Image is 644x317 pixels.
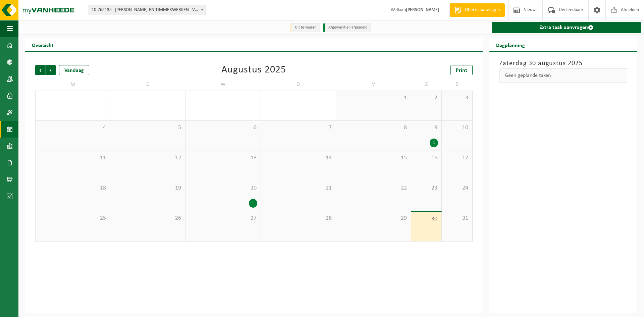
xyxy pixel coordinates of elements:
[290,23,320,32] li: Uit te voeren
[339,184,408,192] span: 22
[445,184,469,192] span: 24
[415,215,438,223] span: 30
[406,7,439,12] strong: [PERSON_NAME]
[189,124,257,131] span: 6
[415,184,438,192] span: 23
[221,65,286,75] div: Augustus 2025
[445,124,469,131] span: 10
[264,215,332,222] span: 28
[339,124,408,131] span: 8
[415,94,438,102] span: 2
[442,78,472,91] td: Z
[89,5,206,15] span: 10-765135 - DEGEZELLE PATRICK SCHILDER-EN TIMMERWERKEN - VICHTE
[339,154,408,162] span: 15
[89,5,206,15] span: 10-765135 - DEGEZELLE PATRICK SCHILDER-EN TIMMERWERKEN - VICHTE
[114,154,182,162] span: 12
[499,58,627,68] h3: Zaterdag 30 augustus 2025
[445,215,469,222] span: 31
[264,184,332,192] span: 21
[339,215,408,222] span: 29
[450,65,473,75] a: Print
[415,154,438,162] span: 16
[189,215,257,222] span: 27
[46,65,56,75] span: Volgende
[264,154,332,162] span: 14
[114,184,182,192] span: 19
[415,124,438,131] span: 9
[499,68,627,83] div: Geen geplande taken
[445,94,469,102] span: 3
[492,22,641,33] a: Extra taak aanvragen
[59,65,89,75] div: Vandaag
[25,38,60,51] h2: Overzicht
[39,124,107,131] span: 4
[185,78,261,91] td: W
[39,184,107,192] span: 18
[339,94,408,102] span: 1
[449,3,505,17] a: Offerte aanvragen
[39,215,107,222] span: 25
[264,124,332,131] span: 7
[189,154,257,162] span: 13
[110,78,185,91] td: D
[456,68,467,73] span: Print
[35,65,45,75] span: Vorige
[445,154,469,162] span: 17
[463,7,501,13] span: Offerte aanvragen
[336,78,411,91] td: V
[261,78,336,91] td: D
[189,184,257,192] span: 20
[430,139,438,147] div: 1
[35,78,110,91] td: M
[114,215,182,222] span: 26
[114,124,182,131] span: 5
[249,199,257,208] div: 1
[323,23,371,32] li: Afgewerkt en afgemeld
[411,78,442,91] td: Z
[39,154,107,162] span: 11
[489,38,532,51] h2: Dagplanning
